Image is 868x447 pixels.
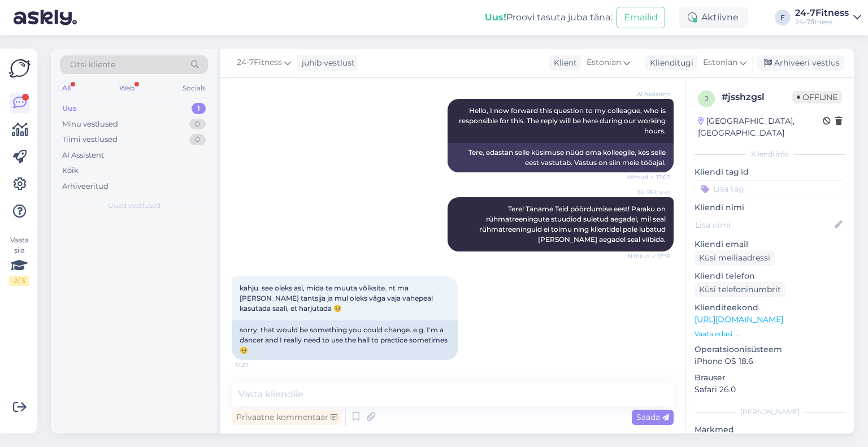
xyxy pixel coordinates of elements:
span: kahju. see oleks asi, mida te muuta võiksite. nt ma [PERSON_NAME] tantsija ja mul oleks väga vaja... [240,284,435,313]
p: Safari 26.0 [695,384,845,396]
div: # jsshzgsl [722,90,792,104]
div: 0 [189,119,206,130]
div: Kõik [62,165,79,176]
p: Brauser [695,372,845,384]
p: Vaata edasi ... [695,329,845,339]
div: [GEOGRAPHIC_DATA], [GEOGRAPHIC_DATA] [698,115,823,139]
div: Küsi meiliaadressi [695,250,775,266]
span: Tere! Täname Teid pöördumise eest! Paraku on rühmatreeningute stuudiod suletud aegadel, mil seal ... [479,205,667,244]
span: AI Assistent [628,90,670,98]
div: 24-7fitness [795,18,849,27]
p: Kliendi tag'id [695,166,845,178]
p: Klienditeekond [695,302,845,314]
span: j [705,94,708,103]
div: All [60,81,73,96]
div: Vaata siia [9,235,29,286]
div: Kliendi info [695,149,845,159]
div: 0 [189,134,206,145]
div: AI Assistent [62,150,104,161]
div: 24-7Fitness [795,8,849,18]
img: Askly Logo [9,58,31,79]
div: Küsi telefoninumbrit [695,282,785,297]
div: 2 / 3 [9,276,29,286]
div: juhib vestlust [297,57,355,69]
p: Operatsioonisüsteem [695,344,845,355]
span: Saada [636,412,669,422]
span: Offline [792,91,842,103]
div: F [775,10,791,25]
span: Estonian [587,57,621,69]
div: Arhiveeritud [62,181,108,192]
a: 24-7Fitness24-7fitness [795,8,861,27]
div: Web [117,81,137,96]
span: Hello, I now forward this question to my colleague, who is responsible for this. The reply will b... [459,106,667,135]
div: Minu vestlused [62,119,118,130]
a: [URL][DOMAIN_NAME] [695,314,783,324]
div: sorry. that would be something you could change. e.g. I'm a dancer and I really need to use the h... [232,320,458,360]
span: 24-7Fitness [237,57,282,69]
span: Nähtud ✓ 17:07 [626,173,670,181]
div: Klient [549,57,577,69]
input: Lisa tag [695,180,845,197]
p: Märkmed [695,424,845,436]
button: Emailid [617,7,665,28]
div: [PERSON_NAME] [695,407,845,417]
div: Socials [180,81,208,96]
span: Estonian [703,57,737,69]
b: Uus! [485,12,506,23]
div: Uus [62,103,77,114]
p: Kliendi telefon [695,270,845,282]
p: Kliendi email [695,238,845,250]
span: Uued vestlused [108,201,160,211]
input: Lisa nimi [695,219,832,231]
span: Otsi kliente [70,59,115,71]
span: 17:27 [235,361,277,369]
div: 1 [192,103,206,114]
div: Privaatne kommentaar [232,410,342,425]
div: Tere, edastan selle küsimuse nüüd oma kolleegile, kes selle eest vastutab. Vastus on siin meie tö... [448,143,674,172]
div: Aktiivne [679,7,748,28]
div: Proovi tasuta juba täna: [485,11,612,24]
div: Klienditugi [645,57,693,69]
div: Tiimi vestlused [62,134,118,145]
p: Kliendi nimi [695,202,845,214]
div: Arhiveeri vestlus [757,55,844,71]
span: 24-7Fitness [628,188,670,197]
span: Nähtud ✓ 17:18 [628,252,670,261]
p: iPhone OS 18.6 [695,355,845,367]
